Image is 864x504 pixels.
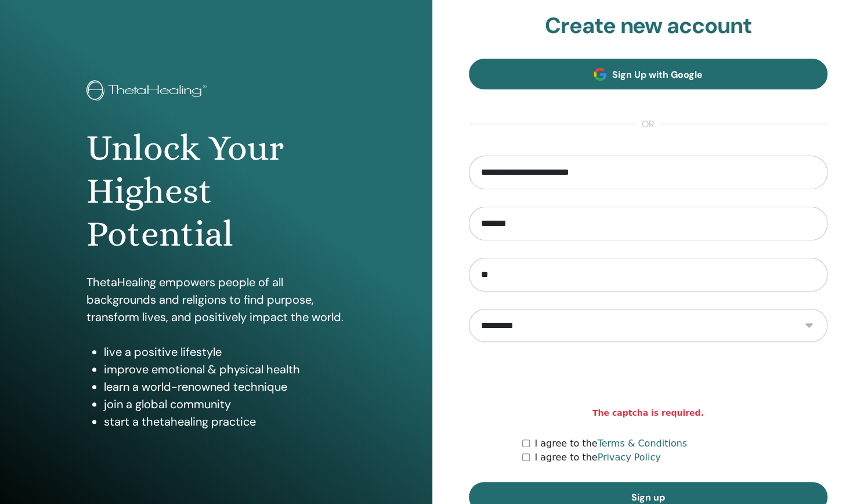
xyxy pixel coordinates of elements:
[104,378,345,395] li: learn a world-renowned technique
[86,273,345,326] p: ThetaHealing empowers people of all backgrounds and religions to find purpose, transform lives, a...
[104,413,345,430] li: start a thetahealing practice
[597,438,686,449] a: Terms & Conditions
[636,117,660,131] span: or
[560,359,736,405] iframe: reCAPTCHA
[469,13,828,39] h2: Create new account
[104,361,345,378] li: improve emotional & physical health
[86,127,345,256] h1: Unlock Your Highest Potential
[104,395,345,413] li: join a global community
[592,407,704,419] strong: The captcha is required.
[597,452,660,463] a: Privacy Policy
[534,437,687,451] label: I agree to the
[534,451,660,465] label: I agree to the
[104,343,345,361] li: live a positive lifestyle
[631,491,665,503] span: Sign up
[469,59,828,89] a: Sign Up with Google
[612,69,703,81] span: Sign Up with Google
